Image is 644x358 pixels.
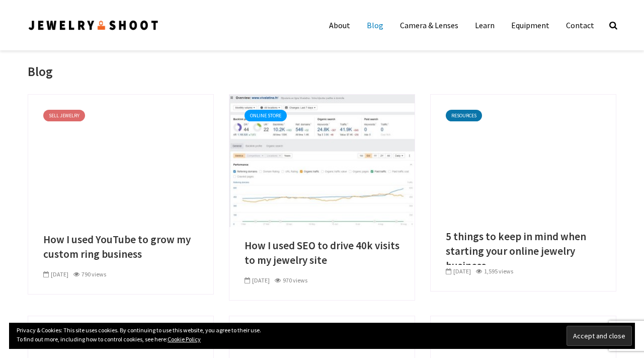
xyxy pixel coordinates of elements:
a: Online Store [245,110,287,121]
span: [DATE] [43,270,68,278]
a: Cookie Policy [168,335,201,343]
input: Accept and close [567,326,632,346]
a: Sell Jewelry [43,110,85,121]
a: Contact [558,15,602,35]
a: How I used YouTube to grow my custom ring business [43,233,198,261]
img: Jewelry Photographer Bay Area - San Francisco | Nationwide via Mail [28,19,159,32]
a: Learn [467,15,502,35]
div: 1,595 views [476,267,513,276]
h1: Blog [28,63,53,80]
div: Privacy & Cookies: This site uses cookies. By continuing to use this website, you agree to their ... [9,323,635,349]
span: [DATE] [446,267,471,275]
a: 5 things to keep in mind when starting your online jewelry business [431,150,616,160]
a: How I used YouTube to grow my custom ring business [28,152,213,162]
a: Camera & Lenses [392,15,466,35]
span: [DATE] [245,276,270,284]
a: How I used SEO to drive 40k visits to my jewelry site [229,155,415,165]
div: 970 views [275,276,307,285]
div: 790 views [73,270,106,279]
a: How I used SEO to drive 40k visits to my jewelry site [245,239,399,267]
a: Equipment [504,15,557,35]
a: Resources [446,110,482,121]
a: About [321,15,358,35]
a: Blog [359,15,391,35]
a: 5 things to keep in mind when starting your online jewelry business [446,230,601,273]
